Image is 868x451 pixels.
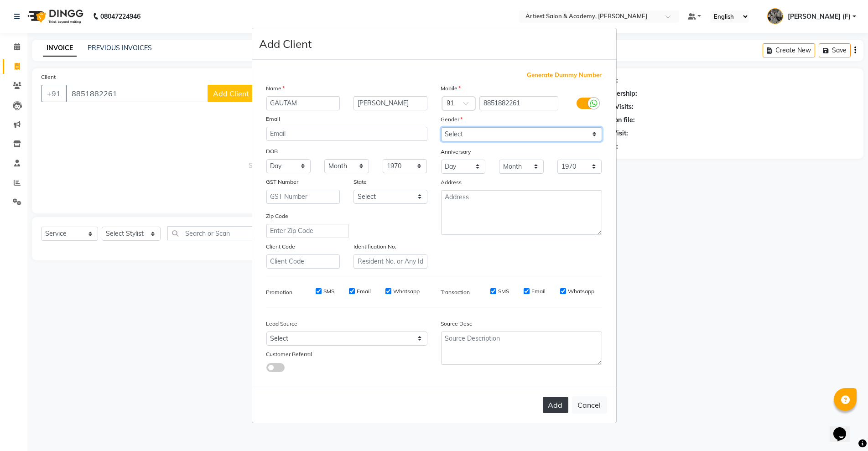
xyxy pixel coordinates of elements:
[266,147,278,156] label: DOB
[357,287,371,295] label: Email
[498,287,509,295] label: SMS
[393,287,420,295] label: Whatsapp
[266,288,293,296] label: Promotion
[441,115,463,124] label: Gender
[830,415,859,442] iframe: chat widget
[441,320,473,328] label: Source Desc
[353,243,396,251] label: Identification No.
[531,287,546,295] label: Email
[266,84,285,93] label: Name
[441,288,470,296] label: Transaction
[441,178,462,187] label: Address
[260,36,312,52] h4: Add Client
[266,178,299,186] label: GST Number
[527,71,602,80] span: Generate Dummy Number
[266,224,348,238] input: Enter Zip Code
[441,148,471,156] label: Anniversary
[479,96,558,110] input: Mobile
[266,254,340,269] input: Client Code
[572,396,607,414] button: Cancel
[266,350,312,358] label: Customer Referral
[568,287,594,295] label: Whatsapp
[543,397,568,413] button: Add
[266,127,427,141] input: Email
[266,96,340,110] input: First Name
[266,320,298,328] label: Lead Source
[266,115,281,123] label: Email
[266,212,289,220] label: Zip Code
[353,178,367,186] label: State
[353,254,427,269] input: Resident No. or Any Id
[441,84,461,93] label: Mobile
[323,287,334,295] label: SMS
[266,190,340,204] input: GST Number
[266,243,296,251] label: Client Code
[353,96,427,110] input: Last Name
